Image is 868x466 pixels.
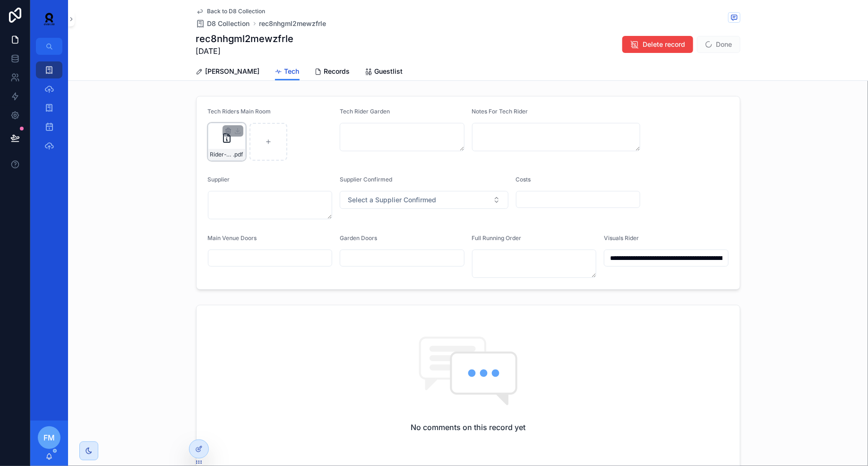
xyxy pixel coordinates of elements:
[275,63,300,81] a: Tech
[196,19,250,28] a: D8 Collection
[207,19,250,28] span: D8 Collection
[208,176,230,183] span: Supplier
[324,67,350,76] span: Records
[38,11,60,26] img: App logo
[348,195,436,205] span: Select a Supplier Confirmed
[196,45,294,57] span: [DATE]
[43,432,55,443] span: FM
[340,191,508,209] button: Select Button
[340,234,377,242] span: Garden Doors
[206,67,260,76] span: [PERSON_NAME]
[411,422,525,433] h2: No comments on this record yet
[340,108,390,115] span: Tech Rider Garden
[196,32,294,45] h1: rec8nhgml2mewzfrle
[340,176,392,183] span: Supplier Confirmed
[208,234,257,242] span: Main Venue Doors
[196,63,260,82] a: [PERSON_NAME]
[208,108,271,115] span: Tech Riders Main Room
[315,63,350,82] a: Records
[207,8,266,15] span: Back to D8 Collection
[365,63,403,82] a: Guestlist
[284,67,300,76] span: Tech
[516,176,531,183] span: Costs
[233,151,243,158] span: .pdf
[196,8,266,15] a: Back to D8 Collection
[472,108,528,115] span: Notes For Tech Rider
[622,36,693,53] button: Delete record
[643,40,686,49] span: Delete record
[375,67,403,76] span: Guestlist
[472,234,522,242] span: Full Running Order
[30,55,68,166] div: scrollable content
[259,19,327,28] a: rec8nhgml2mewzfrle
[210,151,233,158] span: Rider-Jamback-
[604,234,639,242] span: Visuals Rider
